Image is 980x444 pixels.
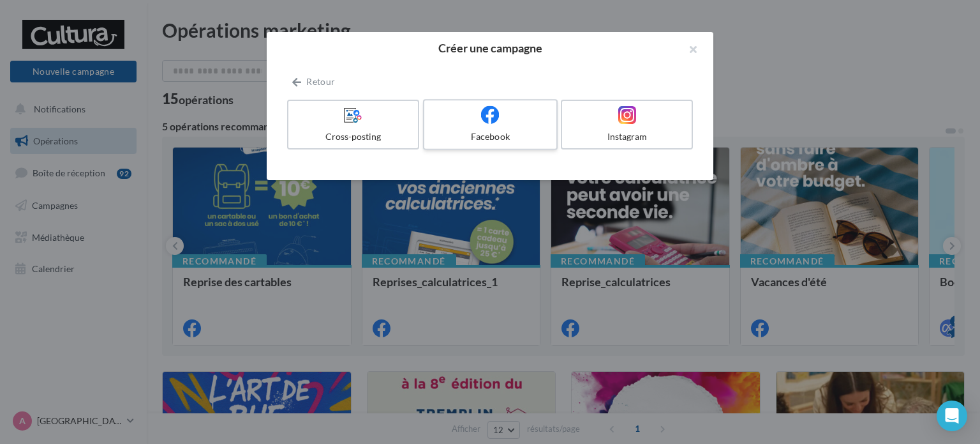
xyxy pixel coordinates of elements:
[429,130,551,143] div: Facebook
[567,130,687,143] div: Instagram
[287,74,340,89] button: Retour
[293,130,413,143] div: Cross-posting
[287,42,693,54] h2: Créer une campagne
[937,401,967,431] div: Open Intercom Messenger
